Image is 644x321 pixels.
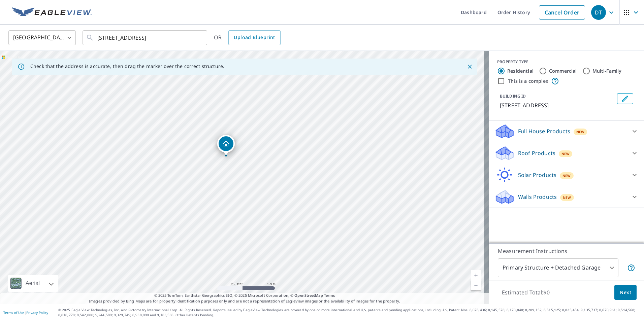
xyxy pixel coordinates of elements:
label: Residential [507,68,534,74]
button: Next [614,285,637,300]
div: Walls ProductsNew [494,189,639,205]
div: Aerial [24,275,42,292]
a: Terms of Use [3,310,24,315]
label: This is a complex [508,78,548,84]
input: Search by address or latitude-longitude [97,28,193,47]
div: Full House ProductsNew [494,123,639,139]
div: PROPERTY TYPE [497,59,636,65]
div: Aerial [8,275,58,292]
p: Solar Products [518,171,556,179]
a: OpenStreetMap [294,293,323,298]
a: Privacy Policy [26,310,48,315]
div: Roof ProductsNew [494,145,639,161]
a: Upload Blueprint [228,30,280,45]
p: Walls Products [518,193,557,201]
a: Terms [324,293,335,298]
p: Measurement Instructions [498,247,635,255]
div: DT [591,5,606,20]
div: [GEOGRAPHIC_DATA] [8,28,76,47]
div: Solar ProductsNew [494,167,639,183]
span: New [562,173,571,178]
p: Full House Products [518,127,570,135]
div: Dropped pin, building 1, Residential property, 1244 Beach Blvd Jacksonville Beach, FL 32250 [217,135,235,156]
p: Roof Products [518,149,555,157]
div: OR [214,30,281,45]
span: © 2025 TomTom, Earthstar Geographics SIO, © 2025 Microsoft Corporation, © [154,293,335,298]
a: Current Level 17, Zoom Out [471,280,481,290]
p: © 2025 Eagle View Technologies, Inc. and Pictometry International Corp. All Rights Reserved. Repo... [58,308,641,318]
span: New [563,195,571,200]
span: Your report will include the primary structure and a detached garage if one exists. [627,264,635,272]
label: Commercial [549,68,577,74]
a: Cancel Order [539,5,585,20]
p: [STREET_ADDRESS] [500,101,614,109]
div: Primary Structure + Detached Garage [498,258,618,277]
p: Check that the address is accurate, then drag the marker over the correct structure. [30,63,224,69]
span: Next [620,288,631,297]
p: Estimated Total: $0 [496,285,555,300]
span: Upload Blueprint [234,33,275,42]
button: Edit building 1 [617,93,633,104]
img: EV Logo [12,7,92,17]
p: | [3,311,48,315]
label: Multi-Family [592,68,622,74]
button: Close [465,62,474,71]
p: BUILDING ID [500,93,526,99]
span: New [561,151,570,156]
a: Current Level 17, Zoom In [471,270,481,280]
span: New [576,129,585,135]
